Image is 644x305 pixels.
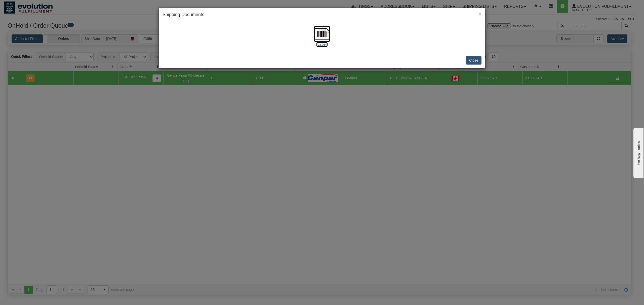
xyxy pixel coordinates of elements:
a: [Label] [314,31,330,46]
iframe: chat widget [632,127,643,178]
button: Close [466,56,481,65]
div: live help - online [4,4,47,8]
img: barcode.jpg [314,26,330,42]
button: Close [478,11,481,16]
h4: Shipping Documents [163,12,481,18]
span: × [478,11,481,17]
label: [Label] [316,42,328,47]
